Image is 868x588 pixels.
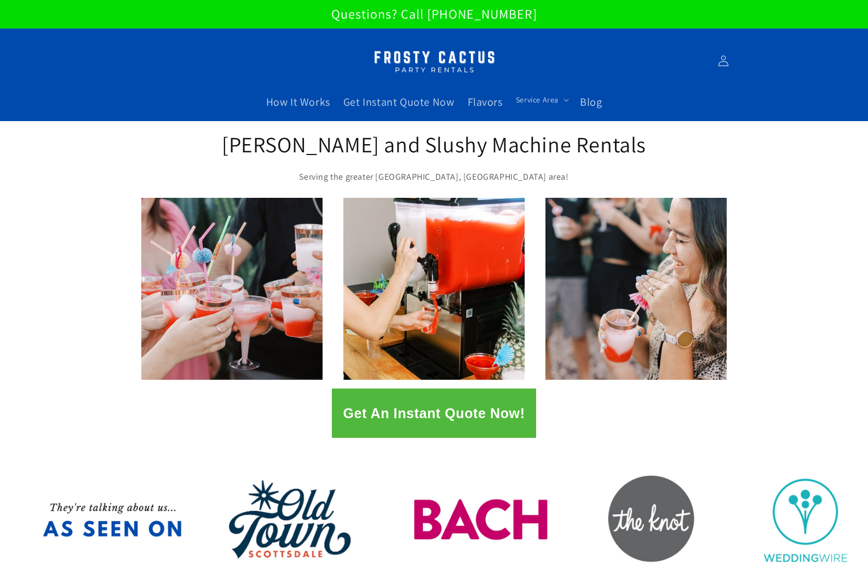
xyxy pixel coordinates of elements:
summary: Service Area [509,88,573,111]
h2: [PERSON_NAME] and Slushy Machine Rentals [221,130,648,158]
a: Flavors [461,88,509,116]
a: Blog [573,88,608,116]
a: How It Works [260,88,337,116]
a: Get Instant Quote Now [337,88,461,116]
span: How It Works [266,95,330,109]
img: Margarita Machine Rental in Scottsdale, Phoenix, Tempe, Chandler, Gilbert, Mesa and Maricopa [366,44,503,78]
span: Get Instant Quote Now [343,95,455,109]
p: Serving the greater [GEOGRAPHIC_DATA], [GEOGRAPHIC_DATA] area! [221,169,648,185]
span: Service Area [516,95,559,105]
span: Blog [580,95,602,109]
button: Get An Instant Quote Now! [332,389,536,438]
span: Flavors [468,95,503,109]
